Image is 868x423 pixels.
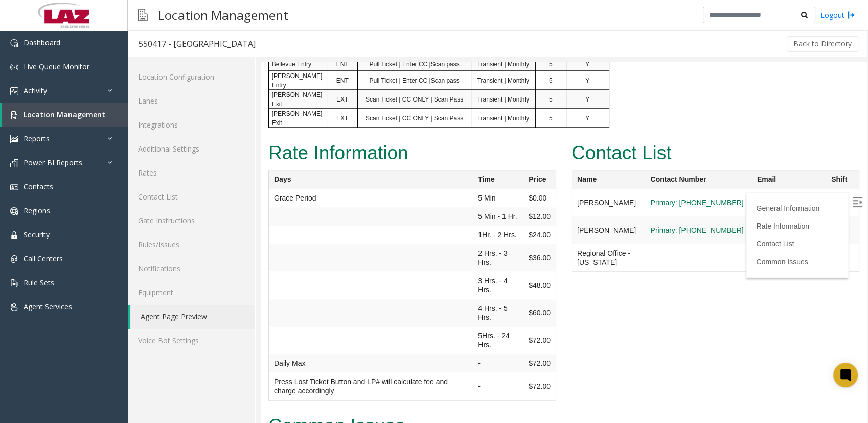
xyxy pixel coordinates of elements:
span: Power BI Reports [24,158,82,167]
span: Rule Sets [24,278,54,287]
a: Agent Page Preview [130,305,255,329]
span: Transient | Monthly [217,15,268,22]
a: Location Configuration [128,65,255,89]
td: 5Hrs. - 24 Hrs. [212,264,263,292]
img: 'icon' [10,159,18,167]
span: 5 [288,53,292,60]
td: 2 Hrs. - 3 Hrs. [212,182,263,209]
img: 'icon' [10,63,18,71]
h2: Rate Information [8,78,295,104]
span: Y [325,34,329,41]
a: Contact List [495,178,533,186]
th: Price [263,108,295,127]
img: 'icon' [10,111,18,119]
span: Live Queue Monitor [24,62,89,71]
th: Days [8,108,213,127]
img: 'icon' [10,135,18,143]
td: $72.00 [263,292,295,310]
a: Gate Instructions [128,209,255,233]
img: 'icon' [10,183,18,191]
span: Regions [24,206,50,215]
th: Email [491,108,565,127]
td: $48.00 [263,209,295,237]
td: 5 Min - 1 Hr. [212,145,263,163]
span: [PERSON_NAME] Exit [11,29,62,45]
td: $36.00 [263,182,295,209]
td: Daily Max [8,292,213,310]
span: Y [325,53,329,60]
a: Logout [820,10,855,20]
span: Scan Ticket | CC ONLY | Scan Pass [105,53,202,60]
img: 'icon' [10,39,18,47]
th: Name [311,108,385,127]
td: $60.00 [263,237,295,264]
td: 4 Hrs. - 5 Hrs. [212,237,263,264]
span: 5 [288,15,292,22]
a: Rates [128,161,255,185]
a: General Information [495,142,559,150]
img: logout [847,10,855,20]
td: $72.00 [263,264,295,292]
td: $72.00 [263,310,295,338]
span: EXT [76,34,87,41]
h3: Location Management [153,3,293,28]
span: Agent Services [24,302,72,311]
button: Back to Directory [787,36,858,52]
img: 'icon' [10,279,18,287]
td: 1Hr. - 2 Hrs. [212,163,263,182]
span: Pull Ticket | Enter CC |Scan pass [108,15,198,22]
span: Activity [24,86,47,95]
img: pageIcon [138,3,148,28]
td: 5 Min [212,127,263,145]
a: Location Management [2,103,128,127]
img: Open/Close Sidebar Menu [591,135,602,145]
th: Shift [565,108,598,127]
a: Voice Bot Settings [128,329,255,353]
span: Contacts [24,182,53,191]
td: Regional Office - [US_STATE] [311,182,385,210]
a: Rate Information [495,160,549,168]
span: EXT [76,53,87,60]
span: Dashboard [24,38,60,47]
span: Transient | Monthly [217,34,268,41]
span: Security [24,230,50,239]
th: Time [212,108,263,127]
a: Equipment [128,281,255,305]
a: Primary: [PHONE_NUMBER] [390,163,483,172]
a: Primary: [PHONE_NUMBER] [390,136,483,145]
td: 3 Hrs. - 4 Hrs. [212,209,263,237]
a: Integrations [128,113,255,137]
td: [PERSON_NAME] [311,127,385,154]
img: 'icon' [10,87,18,95]
a: Contact List [128,185,255,209]
th: Contact Number [385,108,491,127]
span: Call Centers [24,254,63,263]
td: $0.00 [263,127,295,145]
h2: Contact List [311,78,599,104]
span: [PERSON_NAME] Entry [11,10,62,27]
td: $24.00 [263,163,295,182]
img: 'icon' [10,207,18,215]
td: $12.00 [263,145,295,163]
td: - [212,310,263,338]
span: Transient | Monthly [217,53,268,60]
span: Location Management [24,110,105,119]
td: [PERSON_NAME] [311,154,385,182]
a: Lanes [128,89,255,113]
a: Notifications [128,257,255,281]
a: Rules/Issues [128,233,255,257]
div: 550417 - [GEOGRAPHIC_DATA] [139,37,256,51]
a: Common Issues [495,195,547,204]
a: Additional Settings [128,137,255,161]
span: Scan Ticket | CC ONLY | Scan Pass [105,34,202,41]
img: 'icon' [10,231,18,239]
td: Press Lost Ticket Button and LP# will calculate fee and charge accordingly [8,310,213,338]
img: 'icon' [10,255,18,263]
img: 'icon' [10,303,18,311]
span: Reports [24,134,50,143]
td: - [212,292,263,310]
span: Y [325,15,329,22]
h2: Common Issues [8,351,599,377]
td: Grace Period [8,127,213,145]
span: [PERSON_NAME] Exit [11,48,62,64]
